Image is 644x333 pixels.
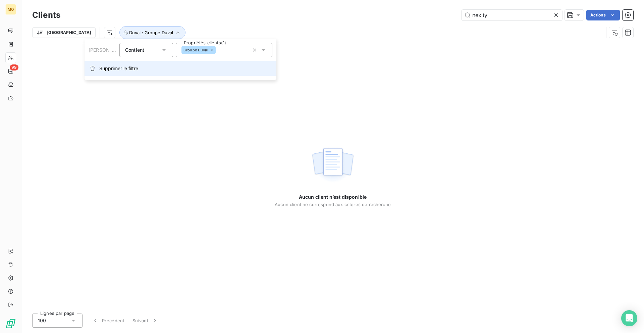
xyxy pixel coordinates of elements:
button: Actions [586,10,620,20]
button: Supprimer le filtre [85,61,276,76]
span: 100 [38,317,46,324]
input: Rechercher [462,10,562,20]
h3: Clients [32,9,60,21]
span: Aucun client n’est disponible [299,194,367,200]
a: 99 [5,66,16,77]
div: Open Intercom Messenger [621,310,637,326]
img: Logo LeanPay [5,318,16,329]
span: Duval : Groupe Duval [129,30,173,35]
div: MO [5,4,16,15]
span: Aucun client ne correspond aux critères de recherche [275,202,391,207]
span: 99 [10,64,18,70]
button: Suivant [128,314,162,328]
span: Supprimer le filtre [99,65,138,72]
button: Duval : Groupe Duval [119,26,185,39]
span: Groupe Duval [183,48,208,52]
button: [GEOGRAPHIC_DATA] [32,27,96,38]
img: empty state [311,144,354,186]
span: [PERSON_NAME] [89,47,128,53]
button: Précédent [88,314,128,328]
input: Propriétés clients [216,47,221,53]
span: Contient [125,47,144,53]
